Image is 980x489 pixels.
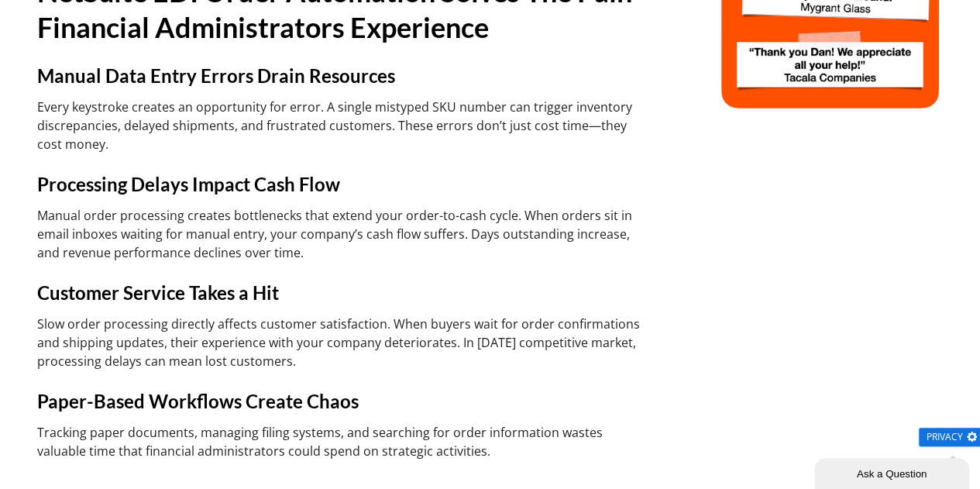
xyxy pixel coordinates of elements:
[37,281,641,305] h4: Customer Service Takes a Hit
[37,315,641,370] p: Slow order processing directly affects customer satisfaction. When buyers wait for order confirma...
[37,389,641,414] h4: Paper-Based Workflows Create Chaos
[37,172,641,197] h4: Processing Delays Impact Cash Flow
[965,430,978,443] img: gear.png
[37,423,641,460] p: Tracking paper documents, managing filing systems, and searching for order information wastes val...
[37,206,641,262] p: Manual order processing creates bottlenecks that extend your order-to-cash cycle. When orders sit...
[37,98,641,153] p: Every keystroke creates an opportunity for error. A single mistyped SKU number can trigger invent...
[37,64,641,88] h4: Manual Data Entry Errors Drain Resources
[814,455,972,489] iframe: chat widget
[927,432,963,441] span: Privacy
